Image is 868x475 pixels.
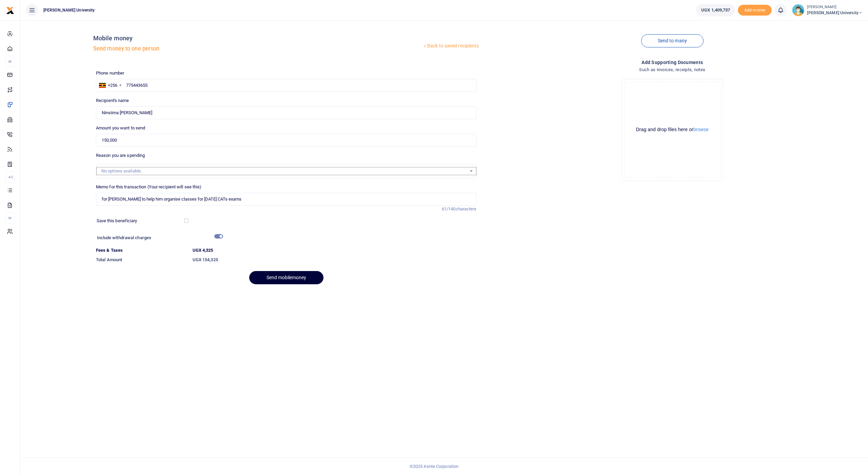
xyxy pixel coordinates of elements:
input: Enter phone number [96,79,477,92]
div: Uganda: +256 [96,79,123,91]
h6: UGX 154,325 [193,257,477,263]
h4: Such as invoices, receipts, notes [482,66,863,74]
a: profile-user [PERSON_NAME] [PERSON_NAME] University [792,4,863,16]
a: logo-small logo-large logo-large [6,7,14,13]
h5: Send money to one person [93,45,422,52]
input: Enter extra information [96,193,477,206]
label: Reason you are spending [96,152,145,159]
h4: Add supporting Documents [482,59,863,66]
span: Add money [738,5,772,16]
li: M [5,56,15,67]
dt: Fees & Taxes [93,247,190,254]
a: Send to many [641,34,704,47]
li: Wallet ballance [693,4,738,16]
div: No options available. [101,168,467,174]
div: Drag and drop files here or [625,126,720,133]
button: Send mobilemoney [249,271,323,284]
label: Save this beneficiary [97,218,137,224]
button: browse [693,127,709,132]
span: [PERSON_NAME] University [41,7,97,13]
div: +256 [108,82,117,89]
h6: Total Amount [96,257,187,263]
h4: Mobile money [93,35,422,42]
label: Amount you want to send [96,125,145,131]
span: 61/140 [442,206,456,211]
label: UGX 4,325 [193,247,213,254]
div: File Uploader [622,79,723,181]
a: Back to saved recipients [422,40,479,52]
input: UGX [96,134,477,147]
li: M [5,212,15,224]
li: Toup your wallet [738,5,772,16]
span: UGX 1,409,737 [701,7,730,14]
a: Add money [738,7,772,12]
label: Memo for this transaction (Your recipient will see this) [96,184,202,190]
label: Recipient's name [96,97,129,104]
li: Ac [5,171,15,183]
a: UGX 1,409,737 [696,4,735,16]
span: [PERSON_NAME] University [807,10,863,16]
small: [PERSON_NAME] [807,4,863,10]
img: profile-user [792,4,804,16]
input: Loading name... [96,106,477,119]
span: characters [456,206,477,211]
h6: Include withdrawal charges [97,235,220,241]
img: logo-small [6,6,14,15]
label: Phone number [96,70,124,77]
